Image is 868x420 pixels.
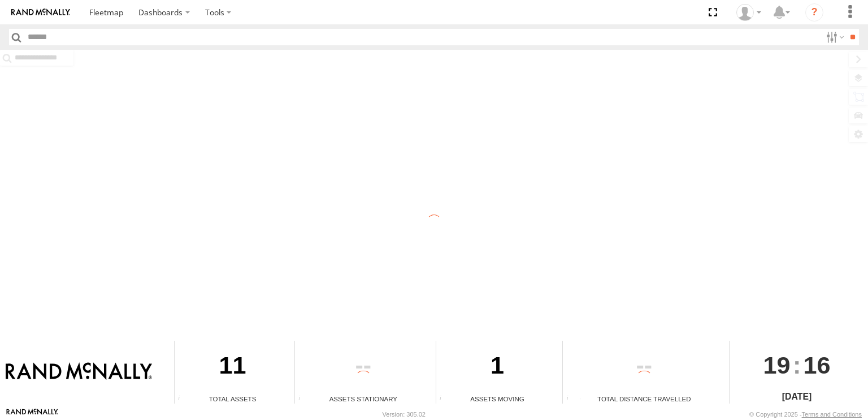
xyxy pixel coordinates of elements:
div: 11 [175,341,290,394]
img: rand-logo.svg [11,8,70,16]
div: Version: 305.02 [383,411,426,418]
div: Total number of assets current stationary. [295,395,312,404]
img: Rand McNally [6,362,152,382]
a: Visit our Website [6,409,58,420]
div: Total distance travelled by all assets within specified date range and applied filters [563,395,580,404]
div: Assets Moving [436,394,559,404]
i: ? [805,3,823,22]
span: 19 [763,341,791,389]
div: © Copyright 2025 - [749,411,862,418]
div: : [730,341,863,389]
a: Terms and Conditions [802,411,862,418]
div: [DATE] [730,390,863,404]
div: Total Assets [175,394,290,404]
div: Assets Stationary [295,394,431,404]
div: Total number of assets current in transit. [436,395,453,404]
div: Total number of Enabled Assets [175,395,192,404]
div: 1 [436,341,559,394]
div: Total Distance Travelled [563,394,725,404]
label: Search Filter Options [822,29,846,45]
span: 16 [804,341,831,389]
div: Valeo Dash [732,4,765,21]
